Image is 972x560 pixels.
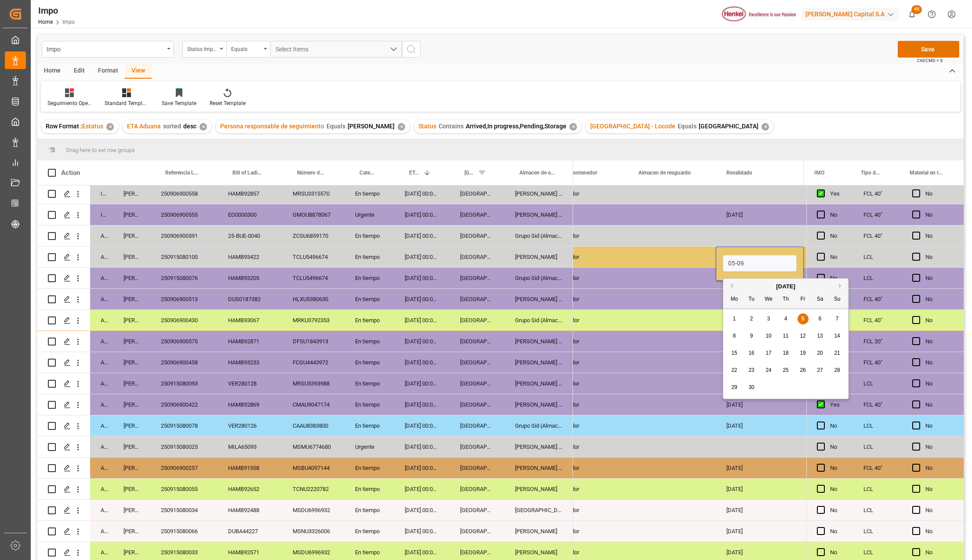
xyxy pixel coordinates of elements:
div: [PERSON_NAME] [113,331,150,352]
div: Press SPACE to select this row. [37,479,573,500]
div: FCL 40" [853,289,902,309]
div: [PERSON_NAME] [113,458,150,478]
div: [DATE] [716,289,804,309]
div: Contenedor [540,310,628,331]
div: [GEOGRAPHIC_DATA] [450,289,504,309]
div: FCL 40" [853,394,902,415]
span: 13 [817,333,823,339]
div: FCL 40" [853,225,902,246]
div: En tiempo [345,373,394,394]
div: Arrived [90,225,113,246]
div: [PERSON_NAME] [113,183,150,204]
div: 250915080025 [150,436,218,457]
div: HAMB92857 [218,183,282,204]
div: Grupo Sid (Almacenaje y Distribucion AVIOR) [504,415,573,436]
div: Press SPACE to select this row. [806,183,964,204]
div: CMAU9047174 [282,394,345,415]
span: 24 [765,367,771,373]
div: [PERSON_NAME] [113,204,150,225]
div: Contenedor [540,247,628,267]
div: HAMB93067 [218,310,282,331]
span: 18 [783,350,788,356]
div: FCL 40" [853,183,902,204]
span: 26 [800,367,805,373]
div: Contenedor [540,436,628,457]
div: HAMB92871 [218,331,282,352]
div: FCL 40" [853,310,902,331]
div: Arrived [90,310,113,331]
div: In progress [90,204,113,225]
div: Press SPACE to select this row. [806,373,964,394]
div: Urgente [345,204,394,225]
div: In progress [90,183,113,204]
div: Choose Saturday, September 13th, 2025 [815,331,826,342]
div: [DATE] [716,458,804,478]
div: En tiempo [345,352,394,373]
div: 250915080093 [150,373,218,394]
div: Press SPACE to select this row. [37,268,573,289]
div: Choose Thursday, September 11th, 2025 [780,331,791,342]
div: FCL 40" [853,458,902,478]
span: 22 [731,367,737,373]
div: [DATE] 00:00:00 [394,183,450,204]
div: [DATE] 00:00:00 [394,436,450,457]
div: Choose Friday, September 19th, 2025 [798,348,809,359]
span: 3 [767,316,770,322]
div: Choose Saturday, September 27th, 2025 [815,365,826,376]
div: Press SPACE to select this row. [806,458,964,479]
div: Choose Thursday, September 18th, 2025 [780,348,791,359]
button: open menu [226,41,270,58]
span: 25 [783,367,788,373]
div: [DATE] [716,479,804,499]
div: HAMB93233 [218,352,282,373]
div: Impo [47,43,164,54]
div: Choose Saturday, September 6th, 2025 [815,313,826,324]
div: Choose Tuesday, September 16th, 2025 [746,348,757,359]
div: Contenedor [540,352,628,373]
div: Press SPACE to select this row. [37,225,573,247]
div: Press SPACE to select this row. [806,289,964,310]
div: [DATE] 00:00:00 [394,394,450,415]
div: [DATE] 00:00:00 [394,415,450,436]
div: Arrived [90,373,113,394]
div: Press SPACE to select this row. [37,415,573,436]
div: Choose Wednesday, September 24th, 2025 [763,365,774,376]
span: 6 [819,316,822,322]
div: [PERSON_NAME] [504,479,573,499]
div: [PERSON_NAME] [113,394,150,415]
div: FCGU4443972 [282,352,345,373]
div: HLXU5380630 [282,289,345,309]
div: [GEOGRAPHIC_DATA] [450,310,504,331]
div: Edit [67,64,91,79]
button: Save [898,41,959,58]
div: [PERSON_NAME] [113,289,150,309]
span: 30 [748,384,754,390]
div: Arrived [90,415,113,436]
div: DFSU1843913 [282,331,345,352]
div: [GEOGRAPHIC_DATA] [450,331,504,352]
div: Contenedor [540,268,628,288]
div: Choose Wednesday, September 3rd, 2025 [763,313,774,324]
div: Choose Tuesday, September 9th, 2025 [746,331,757,342]
div: Arrived [90,352,113,373]
div: [PERSON_NAME] [113,479,150,499]
span: 5 [802,316,805,322]
div: Choose Tuesday, September 30th, 2025 [746,382,757,393]
button: search button [402,41,421,58]
div: MSBU4097144 [282,458,345,478]
div: En tiempo [345,331,394,352]
div: [DATE] 00:00:00 [394,373,450,394]
span: 10 [765,333,771,339]
div: Choose Sunday, September 7th, 2025 [832,313,843,324]
div: VER280128 [218,373,282,394]
div: En tiempo [345,247,394,267]
div: Press SPACE to select this row. [806,394,964,415]
div: [DATE] 00:00:00 [394,204,450,225]
div: [PERSON_NAME] Capital S.A [802,8,899,21]
div: Choose Sunday, September 14th, 2025 [832,331,843,342]
div: [PERSON_NAME] [113,225,150,246]
div: MSMU6774680 [282,436,345,457]
div: Home [37,64,67,79]
div: FCL 40" [853,204,902,225]
div: LCL [853,373,902,394]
